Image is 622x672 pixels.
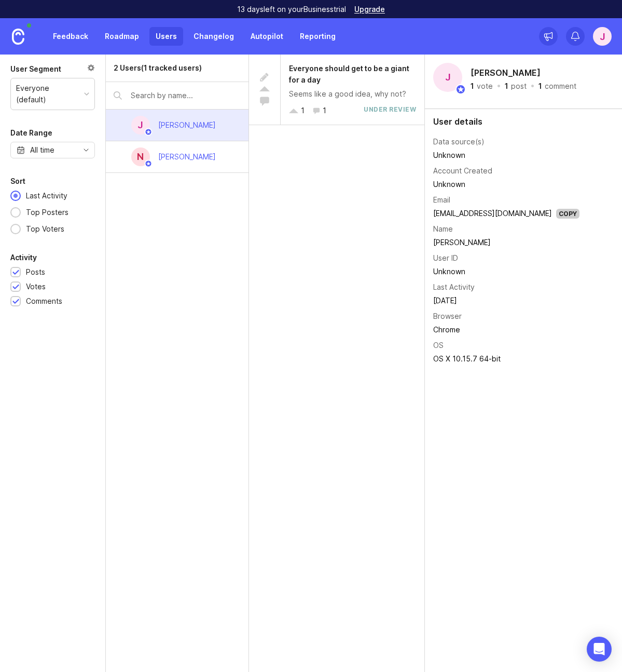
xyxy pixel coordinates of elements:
[433,340,444,351] div: OS
[149,27,183,46] a: Users
[16,83,80,105] div: Everyone (default)
[21,207,74,218] div: Top Posters
[455,84,466,95] img: member badge
[530,83,535,90] div: ·
[10,63,61,75] div: User Segment
[99,27,145,46] a: Roadmap
[10,127,52,139] div: Date Range
[433,236,579,249] td: [PERSON_NAME]
[593,27,612,46] button: J
[323,105,326,116] div: 1
[471,83,474,90] div: 1
[144,128,152,136] img: member badge
[364,105,416,116] div: under review
[433,149,579,162] td: Unknown
[158,151,216,163] div: [PERSON_NAME]
[26,295,62,307] div: Comments
[354,6,385,13] a: Upgrade
[433,296,457,305] time: [DATE]
[496,83,502,90] div: ·
[131,90,241,101] input: Search by name...
[511,83,527,90] div: post
[433,136,485,147] div: Data source(s)
[433,117,614,126] div: User details
[249,55,424,125] a: Everyone should get to be a giant for a daySeems like a good idea, why not?11under review
[21,190,73,201] div: Last Activity
[131,116,150,135] div: J
[433,281,475,293] div: Last Activity
[12,29,24,45] img: Canny Home
[30,144,54,156] div: All time
[433,223,453,235] div: Name
[433,209,552,218] a: [EMAIL_ADDRESS][DOMAIN_NAME]
[78,146,94,154] svg: toggle icon
[10,175,25,187] div: Sort
[10,251,37,264] div: Activity
[158,119,216,131] div: [PERSON_NAME]
[433,266,579,277] div: Unknown
[433,165,492,177] div: Account Created
[26,281,46,292] div: Votes
[468,65,543,80] h2: [PERSON_NAME]
[433,352,579,366] td: OS X 10.15.7 64-bit
[545,83,576,90] div: comment
[131,147,150,166] div: N
[114,62,202,74] div: 2 Users (1 tracked users)
[433,179,579,190] div: Unknown
[477,83,493,90] div: vote
[538,83,542,90] div: 1
[26,266,45,278] div: Posts
[289,64,409,84] span: Everyone should get to be a giant for a day
[556,209,579,219] div: Copy
[294,27,342,46] a: Reporting
[433,63,462,92] div: J
[587,637,612,662] div: Open Intercom Messenger
[21,223,70,235] div: Top Voters
[237,4,346,15] p: 13 days left on your Business trial
[289,88,416,100] div: Seems like a good idea, why not?
[244,27,289,46] a: Autopilot
[505,83,508,90] div: 1
[47,27,94,46] a: Feedback
[433,252,458,264] div: User ID
[301,105,305,116] div: 1
[433,323,579,337] td: Chrome
[433,311,462,322] div: Browser
[144,160,152,168] img: member badge
[187,27,240,46] a: Changelog
[433,194,450,206] div: Email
